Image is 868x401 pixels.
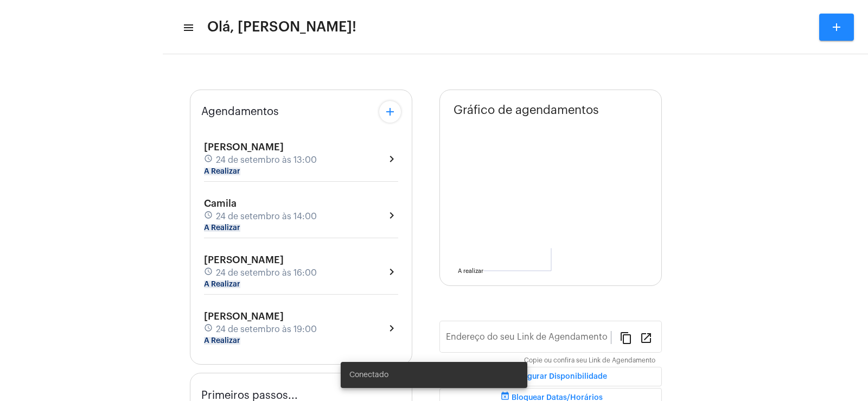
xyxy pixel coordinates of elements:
span: Gráfico de agendamentos [454,104,599,117]
span: Agendamentos [201,106,279,118]
mat-icon: chevron_right [385,322,398,335]
mat-icon: schedule [204,154,214,166]
text: A realizar [458,268,483,274]
mat-icon: chevron_right [385,152,398,166]
span: Conectado [349,370,388,380]
mat-icon: sidenav icon [182,21,193,34]
span: 24 de setembro às 14:00 [216,212,317,221]
span: 24 de setembro às 16:00 [216,268,317,278]
mat-chip: A Realizar [204,281,240,288]
mat-icon: add [384,105,397,118]
span: 24 de setembro às 19:00 [216,324,317,334]
mat-hint: Copie ou confira seu Link de Agendamento [524,357,655,365]
span: [PERSON_NAME] [204,255,284,265]
mat-chip: A Realizar [204,168,240,175]
span: Configurar Disponibilidade [494,373,607,380]
span: Olá, [PERSON_NAME]! [207,18,356,36]
mat-icon: content_copy [620,331,633,344]
span: 24 de setembro às 13:00 [216,155,317,165]
mat-icon: open_in_new [640,331,653,344]
mat-icon: schedule [204,211,214,222]
mat-chip: A Realizar [204,224,240,232]
mat-icon: chevron_right [385,265,398,278]
span: Camila [204,199,237,208]
mat-icon: schedule [204,323,214,335]
mat-icon: add [830,21,843,34]
mat-icon: schedule [204,267,214,279]
mat-icon: chevron_right [385,209,398,222]
input: Link [446,334,611,344]
span: [PERSON_NAME] [204,311,284,321]
span: [PERSON_NAME] [204,142,284,152]
button: Configurar Disponibilidade [439,367,662,386]
mat-chip: A Realizar [204,337,240,345]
